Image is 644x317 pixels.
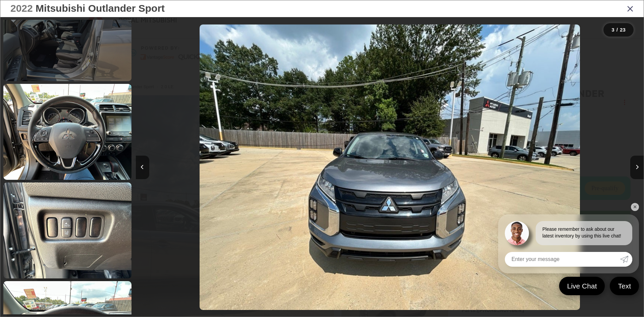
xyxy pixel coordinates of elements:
img: Agent profile photo [505,221,529,245]
button: Next image [630,156,644,179]
a: Text [610,277,639,295]
span: 23 [620,27,626,33]
div: Please remember to ask about our latest inventory by using this live chat! [536,221,632,245]
img: 2022 Mitsubishi Outlander Sport 2.0 LE [2,83,132,181]
a: Live Chat [559,277,605,295]
span: Live Chat [564,281,600,290]
a: Submit [620,252,632,267]
span: Mitsubishi Outlander Sport [36,3,165,14]
img: 2022 Mitsubishi Outlander Sport 2.0 LE [200,24,580,310]
span: Text [614,281,634,290]
span: / [616,28,619,32]
img: 2022 Mitsubishi Outlander Sport 2.0 LE [2,181,132,279]
input: Enter your message [505,252,620,267]
div: 2022 Mitsubishi Outlander Sport 2.0 LE 2 [136,24,643,310]
span: 3 [611,27,614,33]
span: 2022 [10,3,33,14]
i: Close gallery [627,4,634,13]
button: Previous image [136,156,149,179]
